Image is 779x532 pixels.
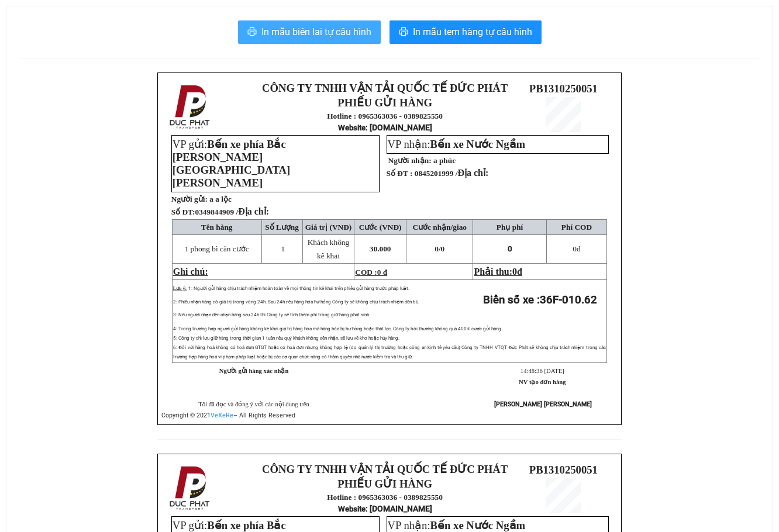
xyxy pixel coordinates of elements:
span: 4: Trong trường hợp người gửi hàng không kê khai giá trị hàng hóa mà hàng hóa bị hư hỏng hoặc thấ... [173,326,502,331]
button: printerIn mẫu biên lai tự cấu hình [238,20,381,44]
img: logo [166,464,215,513]
span: 0 [441,244,445,253]
strong: Số ĐT : [387,169,413,178]
strong: NV tạo đơn hàng [519,379,566,385]
span: Tên hàng [201,223,233,232]
strong: Hotline : 0965363036 - 0389825550 [327,112,443,120]
span: Cước nhận/giao [412,223,467,232]
span: 1: Người gửi hàng chịu trách nhiệm hoàn toàn về mọi thông tin kê khai trên phiếu gửi hàng trước p... [188,286,409,291]
span: Địa chỉ: [457,168,488,178]
strong: : [DOMAIN_NAME] [338,123,432,132]
strong: PHIẾU GỬI HÀNG [337,96,432,109]
span: Bến xe Nước Ngầm [430,519,526,531]
span: printer [399,27,408,38]
span: 0 [573,244,577,253]
strong: Người nhận: [388,156,432,165]
strong: PHIẾU GỬI HÀNG [337,478,432,490]
span: 1 phong bì căn cước [185,244,249,253]
span: VP gửi: [173,138,290,189]
span: In mẫu biên lai tự cấu hình [261,25,371,39]
span: 0 đ [377,268,387,277]
strong: Biển số xe : [483,293,597,306]
span: Website [338,505,366,513]
span: 3: Nếu người nhận đến nhận hàng sau 24h thì Công ty sẽ tính thêm phí trông giữ hàng phát sinh. [173,312,370,317]
strong: [PERSON_NAME] [PERSON_NAME] [494,400,592,408]
img: logo [166,82,215,132]
span: printer [247,27,257,38]
strong: CÔNG TY TNHH VẬN TẢI QUỐC TẾ ĐỨC PHÁT [262,463,508,475]
span: Phụ phí [497,223,523,232]
span: 2: Phiếu nhận hàng có giá trị trong vòng 24h. Sau 24h nếu hàng hóa hư hỏng Công ty sẽ không chịu ... [173,299,419,305]
span: Phí COD [561,223,592,232]
span: VP nhận: [388,519,526,531]
span: Copyright © 2021 – All Rights Reserved [161,412,295,419]
span: In mẫu tem hàng tự cấu hình [413,25,532,39]
span: 0 [512,267,517,277]
span: Tôi đã đọc và đồng ý với các nội dung trên [198,401,309,407]
span: 6: Đối với hàng hoá không có hoá đơn GTGT hoặc có hoá đơn nhưng không hợp lệ (do quản lý thị trườ... [173,345,606,360]
span: Lưu ý: [173,286,187,291]
span: Bến xe phía Bắc [PERSON_NAME][GEOGRAPHIC_DATA][PERSON_NAME] [173,138,290,189]
strong: Số ĐT: [171,208,269,216]
span: PB1310250051 [529,82,598,95]
span: COD : [355,268,387,277]
span: 14:48:36 [DATE] [521,368,564,374]
span: Cước (VNĐ) [359,223,402,232]
strong: : [DOMAIN_NAME] [338,504,432,513]
span: Địa chỉ: [238,206,269,216]
span: 30.000 [370,244,391,253]
span: 0349844909 / [195,208,269,216]
span: 0 [508,244,512,253]
span: Website [338,123,366,132]
span: a a lộc [209,195,232,203]
span: a phúc [433,156,456,165]
strong: CÔNG TY TNHH VẬN TẢI QUỐC TẾ ĐỨC PHÁT [262,82,508,94]
strong: Hotline : 0965363036 - 0389825550 [327,493,443,502]
strong: Người gửi: [171,195,208,203]
span: 1 [281,244,285,253]
span: Giá trị (VNĐ) [305,223,352,232]
span: Phải thu: [474,267,522,277]
span: 0845201999 / [415,169,489,178]
a: VeXeRe [211,412,233,419]
span: 0/ [435,244,444,253]
span: Ghi chú: [173,267,208,277]
span: Số Lượng [265,223,299,232]
span: Bến xe Nước Ngầm [430,138,526,150]
strong: Người gửi hàng xác nhận [219,368,289,374]
span: 5: Công ty chỉ lưu giữ hàng trong thời gian 1 tuần nếu quý khách không đến nhận, sẽ lưu về kho ho... [173,336,399,341]
span: PB1310250051 [529,464,598,476]
span: Khách không kê khai [308,238,349,260]
span: đ [573,244,580,253]
span: VP nhận: [388,138,526,150]
span: 36F-010.62 [540,293,597,306]
button: printerIn mẫu tem hàng tự cấu hình [389,20,542,44]
span: đ [517,267,522,277]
